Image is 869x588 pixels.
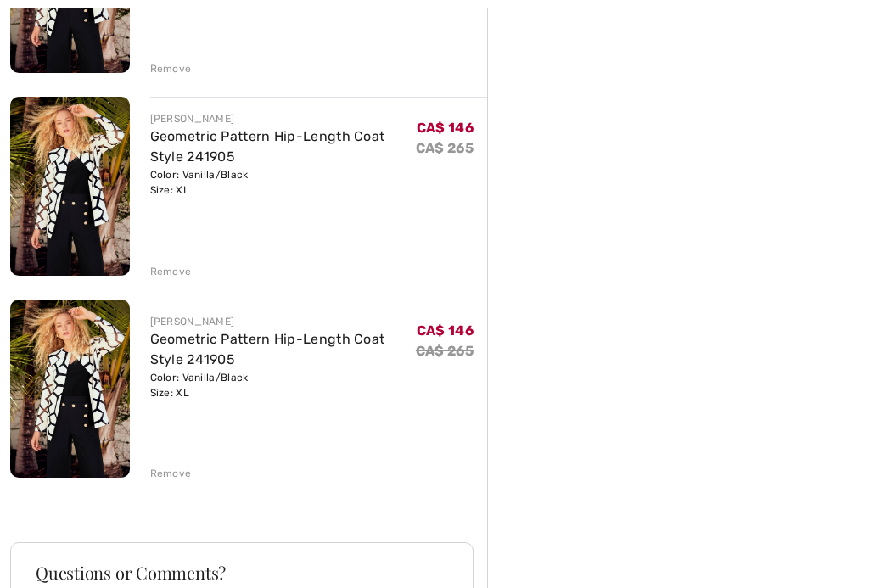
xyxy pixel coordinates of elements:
s: CA$ 265 [416,140,474,156]
h3: Questions or Comments? [36,564,448,581]
img: Geometric Pattern Hip-Length Coat Style 241905 [10,97,130,276]
div: Remove [150,466,192,481]
span: CA$ 146 [417,120,474,136]
div: Remove [150,264,192,279]
div: Remove [150,61,192,76]
img: Geometric Pattern Hip-Length Coat Style 241905 [10,300,130,479]
div: Color: Vanilla/Black Size: XL [150,167,416,198]
div: Color: Vanilla/Black Size: XL [150,370,416,400]
a: Geometric Pattern Hip-Length Coat Style 241905 [150,128,385,165]
a: Geometric Pattern Hip-Length Coat Style 241905 [150,331,385,367]
s: CA$ 265 [416,343,474,359]
span: CA$ 146 [417,322,474,339]
div: [PERSON_NAME] [150,111,416,126]
div: [PERSON_NAME] [150,314,416,329]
